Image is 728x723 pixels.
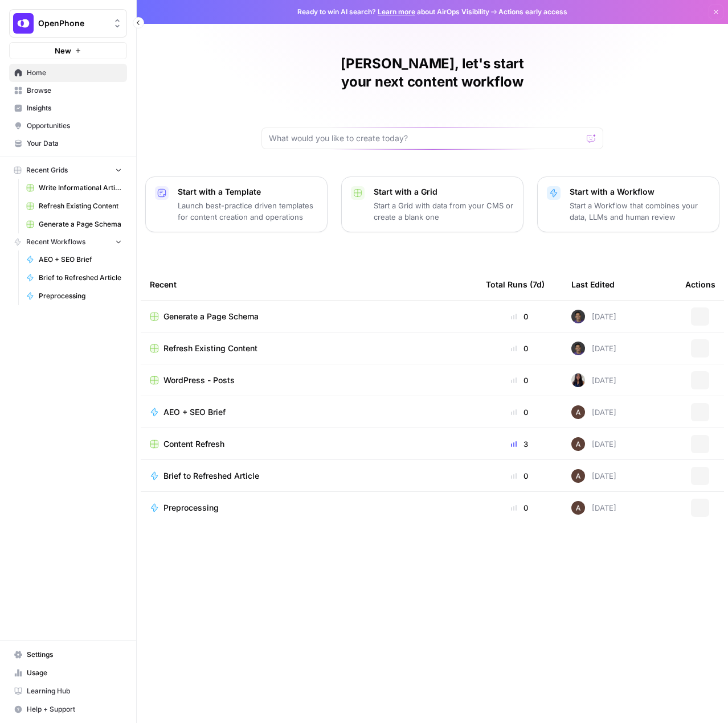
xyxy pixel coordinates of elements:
span: AEO + SEO Brief [163,406,226,418]
a: Settings [9,646,127,664]
button: Workspace: OpenPhone [9,9,127,38]
div: [DATE] [571,437,616,451]
span: Insights [27,103,122,113]
span: Help + Support [27,704,122,714]
p: Launch best-practice driven templates for content creation and operations [178,200,318,223]
span: Preprocessing [39,291,122,301]
button: Help + Support [9,700,127,718]
span: Opportunities [27,121,122,131]
a: Preprocessing [150,502,468,514]
p: Start with a Template [178,186,318,198]
img: wtbmvrjo3qvncyiyitl6zoukl9gz [571,405,585,419]
a: Preprocessing [21,287,127,305]
img: 52v6d42v34ivydbon8qigpzex0ny [571,310,585,323]
span: Refresh Existing Content [39,201,122,211]
p: Start with a Grid [374,186,514,198]
span: Brief to Refreshed Article [39,273,122,283]
div: Recent [150,269,468,300]
a: Generate a Page Schema [150,311,468,322]
span: WordPress - Posts [163,375,235,386]
span: Preprocessing [163,502,219,514]
p: Start a Grid with data from your CMS or create a blank one [374,200,514,223]
a: AEO + SEO Brief [150,406,468,418]
h1: [PERSON_NAME], let's start your next content workflow [261,55,603,91]
div: [DATE] [571,373,616,387]
a: Opportunities [9,117,127,135]
span: Write Informational Article [39,183,122,193]
a: Home [9,64,127,82]
img: wtbmvrjo3qvncyiyitl6zoukl9gz [571,469,585,483]
span: Usage [27,668,122,678]
a: Usage [9,664,127,682]
a: Refresh Existing Content [150,343,468,354]
button: Start with a GridStart a Grid with data from your CMS or create a blank one [341,176,523,232]
a: Content Refresh [150,438,468,450]
div: 0 [486,470,553,482]
button: Start with a TemplateLaunch best-practice driven templates for content creation and operations [145,176,328,232]
button: Recent Grids [9,162,127,179]
a: Browse [9,81,127,100]
p: Start with a Workflow [570,186,710,198]
a: AEO + SEO Brief [21,250,127,269]
div: Actions [685,269,715,300]
span: Learning Hub [27,686,122,696]
span: Home [27,68,122,78]
div: [DATE] [571,501,616,515]
span: AEO + SEO Brief [39,254,122,265]
a: Write Informational Article [21,179,127,197]
span: Refresh Existing Content [163,343,257,354]
a: Generate a Page Schema [21,215,127,233]
span: Ready to win AI search? about AirOps Visibility [297,7,489,17]
span: Recent Workflows [26,237,85,247]
a: Learning Hub [9,682,127,700]
span: Content Refresh [163,438,224,450]
img: OpenPhone Logo [13,13,34,34]
span: Your Data [27,138,122,149]
button: Recent Workflows [9,233,127,250]
a: Brief to Refreshed Article [150,470,468,482]
span: OpenPhone [38,18,107,29]
div: 0 [486,502,553,514]
span: New [55,45,71,56]
input: What would you like to create today? [269,133,582,144]
img: 52v6d42v34ivydbon8qigpzex0ny [571,342,585,355]
span: Recent Grids [26,165,68,175]
span: Brief to Refreshed Article [163,470,259,482]
a: WordPress - Posts [150,375,468,386]
img: wtbmvrjo3qvncyiyitl6zoukl9gz [571,437,585,451]
span: Settings [27,650,122,660]
div: Total Runs (7d) [486,269,545,300]
div: 0 [486,343,553,354]
div: [DATE] [571,310,616,323]
a: Brief to Refreshed Article [21,269,127,287]
div: 0 [486,406,553,418]
div: [DATE] [571,469,616,483]
div: Last Edited [571,269,615,300]
button: Start with a WorkflowStart a Workflow that combines your data, LLMs and human review [537,176,719,232]
div: 3 [486,438,553,450]
div: 0 [486,375,553,386]
a: Refresh Existing Content [21,197,127,215]
span: Generate a Page Schema [39,219,122,229]
div: [DATE] [571,405,616,419]
span: Generate a Page Schema [163,311,259,322]
a: Insights [9,99,127,117]
div: 0 [486,311,553,322]
img: wtbmvrjo3qvncyiyitl6zoukl9gz [571,501,585,515]
img: rox323kbkgutb4wcij4krxobkpon [571,373,585,387]
span: Actions early access [498,7,567,17]
button: New [9,42,127,59]
a: Your Data [9,134,127,153]
a: Learn more [378,7,415,16]
div: [DATE] [571,342,616,355]
span: Browse [27,85,122,96]
p: Start a Workflow that combines your data, LLMs and human review [570,200,710,223]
